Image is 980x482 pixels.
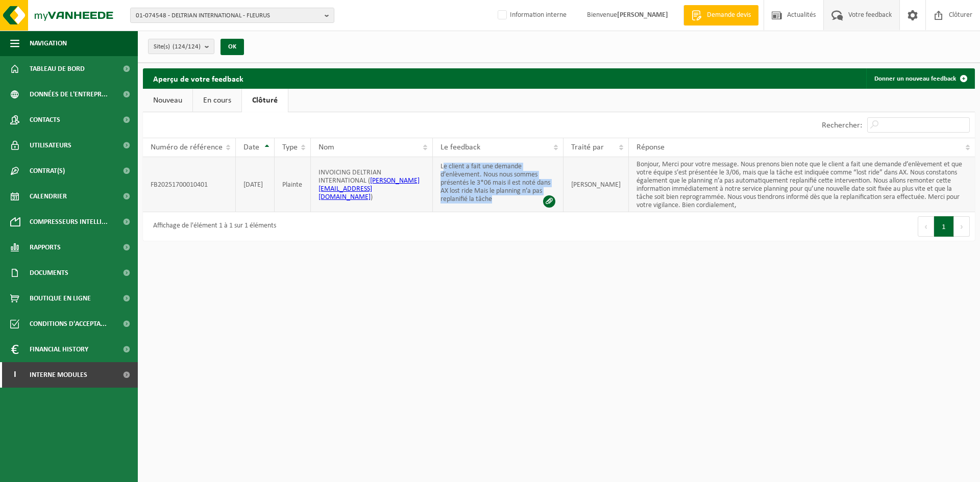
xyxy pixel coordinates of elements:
strong: [PERSON_NAME] [617,11,668,19]
count: (124/124) [173,43,201,50]
span: Tableau de bord [30,56,85,82]
span: Interne modules [30,362,87,388]
td: [DATE] [236,157,275,212]
a: Donner un nouveau feedback [866,68,974,89]
span: Calendrier [30,184,67,209]
label: Information interne [496,8,567,23]
span: Numéro de référence [151,143,223,151]
h2: Aperçu de votre feedback [143,68,254,88]
button: OK [220,39,244,55]
span: Réponse [636,143,665,151]
span: Date [243,143,259,151]
span: Traité par [571,143,604,151]
span: Demande devis [704,10,753,20]
span: Navigation [30,31,67,56]
span: Type [282,143,298,151]
span: Financial History [30,337,88,362]
span: Conditions d'accepta... [30,311,107,337]
span: Site(s) [154,39,201,55]
button: Next [954,216,970,237]
a: Clôturé [242,89,288,112]
span: I [10,362,19,388]
span: Documents [30,260,68,286]
span: 01-074548 - DELTRIAN INTERNATIONAL - FLEURUS [136,8,321,23]
td: Plainte [275,157,311,212]
span: Le feedback [440,143,480,151]
a: En cours [193,89,241,112]
button: Previous [918,216,934,237]
td: [PERSON_NAME] [563,157,629,212]
span: Rapports [30,235,61,260]
button: 1 [934,216,954,237]
span: Contacts [30,107,60,133]
a: Demande devis [683,5,758,26]
button: 01-074548 - DELTRIAN INTERNATIONAL - FLEURUS [130,8,334,23]
td: FB20251700010401 [143,157,236,212]
div: Affichage de l'élément 1 à 1 sur 1 éléments [148,217,276,236]
span: Nom [318,143,334,151]
a: [PERSON_NAME][EMAIL_ADDRESS][DOMAIN_NAME] [318,177,420,201]
td: Bonjour, Merci pour votre message. Nous prenons bien note que le client a fait une demande d’enlè... [629,157,975,212]
span: Utilisateurs [30,133,71,158]
span: Boutique en ligne [30,286,91,311]
td: Le client a fait une demande d’enlèvement. Nous nous sommes présentés le 3*06 mais il est noté da... [433,157,563,212]
a: Nouveau [143,89,192,112]
span: INVOICING DELTRIAN INTERNATIONAL ( ) [318,169,420,201]
span: Contrat(s) [30,158,65,184]
button: Site(s)(124/124) [148,39,214,54]
label: Rechercher: [822,121,862,130]
span: Compresseurs intelli... [30,209,108,235]
span: Données de l'entrepr... [30,82,108,107]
